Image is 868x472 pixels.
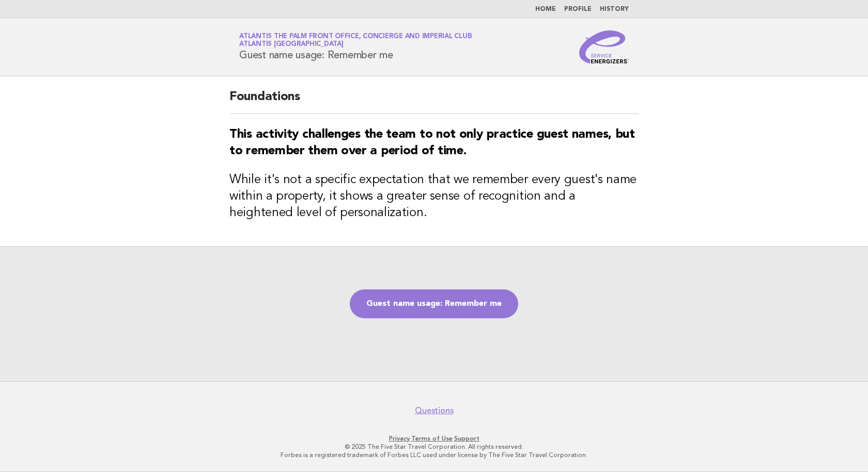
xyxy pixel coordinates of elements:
[229,89,639,114] h2: Foundations
[415,405,454,416] a: Questions
[350,289,518,318] a: Guest name usage: Remember me
[118,434,750,443] p: · ·
[229,172,639,221] h3: While it's not a specific expectation that we remember every guest's name within a property, it s...
[454,435,479,442] a: Support
[579,30,629,63] img: Service Energizers
[600,6,629,12] a: History
[535,6,556,12] a: Home
[564,6,592,12] a: Profile
[239,41,344,48] span: Atlantis [GEOGRAPHIC_DATA]
[118,443,750,451] p: © 2025 The Five Star Travel Corporation. All rights reserved.
[229,128,635,157] strong: This activity challenges the team to not only practice guest names, but to remember them over a p...
[239,33,472,47] a: Atlantis The Palm Front Office, Concierge and Imperial ClubAtlantis [GEOGRAPHIC_DATA]
[411,435,453,442] a: Terms of Use
[118,451,750,459] p: Forbes is a registered trademark of Forbes LLC used under license by The Five Star Travel Corpora...
[239,34,472,60] h1: Guest name usage: Remember me
[389,435,410,442] a: Privacy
